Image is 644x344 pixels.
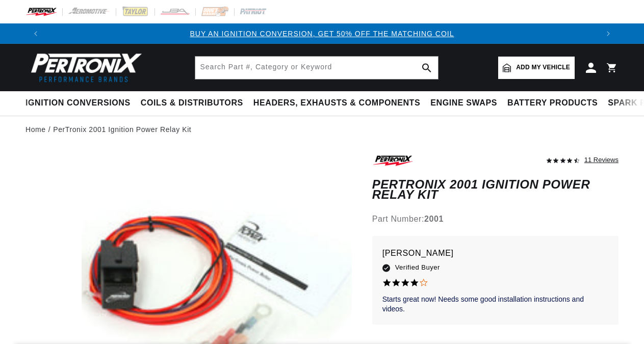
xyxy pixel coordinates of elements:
p: Starts great now! Needs some good installation instructions and videos. [382,295,608,314]
button: search button [416,57,438,79]
img: Pertronix [25,50,143,85]
button: Translation missing: en.sections.announcements.next_announcement [598,23,619,44]
button: Translation missing: en.sections.announcements.previous_announcement [25,23,46,44]
span: Engine Swaps [430,98,497,109]
h1: PerTronix 2001 Ignition Power Relay Kit [372,179,619,200]
span: Add my vehicle [516,63,570,72]
summary: Engine Swaps [425,91,502,115]
span: Ignition Conversions [25,98,131,109]
span: Headers, Exhausts & Components [253,98,420,109]
a: PerTronix 2001 Ignition Power Relay Kit [53,124,191,135]
p: [PERSON_NAME] [382,246,608,260]
div: Part Number: [372,213,619,226]
summary: Coils & Distributors [136,91,248,115]
div: Announcement [46,28,598,39]
strong: 2001 [424,215,444,223]
a: Home [25,124,46,135]
summary: Battery Products [502,91,603,115]
a: BUY AN IGNITION CONVERSION, GET 50% OFF THE MATCHING COIL [190,30,454,38]
nav: breadcrumbs [25,124,619,135]
div: 1 of 3 [46,28,598,39]
summary: Ignition Conversions [25,91,136,115]
div: 11 Reviews [584,153,619,166]
input: Search Part #, Category or Keyword [195,57,438,79]
span: Verified Buyer [395,262,440,273]
span: Coils & Distributors [141,98,243,109]
span: Battery Products [507,98,598,109]
summary: Headers, Exhausts & Components [248,91,425,115]
a: Add my vehicle [498,57,575,79]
